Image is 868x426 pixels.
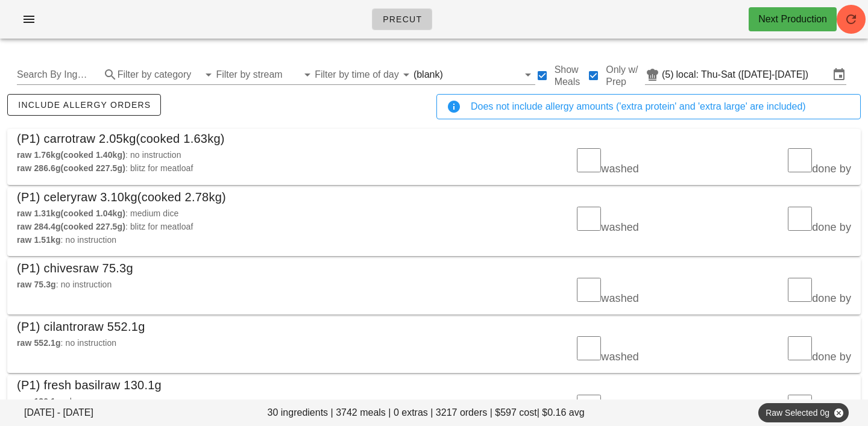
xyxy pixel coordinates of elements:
[77,190,137,204] span: raw 3.10kg
[101,378,162,392] span: raw 130.1g
[646,271,858,312] div: done by
[17,220,427,233] div: : blitz for meatloaf
[61,163,125,173] span: (cooked 227.5g)
[17,150,61,160] span: raw 1.76kg
[17,336,427,349] div: : no instruction
[17,129,225,148] div: (P1) carrot
[833,407,844,418] button: Close
[17,161,427,175] div: : blitz for meatloaf
[17,375,162,395] div: (P1) fresh basil
[17,338,61,348] span: raw 552.1g
[137,190,226,204] span: (cooked 2.78kg)
[61,150,125,160] span: (cooked 1.40kg)
[646,329,858,371] div: done by
[372,8,432,30] a: Precut
[61,208,125,218] span: (cooked 1.04kg)
[646,141,858,183] div: done by
[662,69,676,81] div: (5)
[216,65,315,84] div: Filter by stream
[7,94,161,116] button: include allergy orders
[414,69,443,80] div: (blank)
[382,14,422,24] span: Precut
[79,262,133,275] span: raw 75.3g
[17,148,427,161] div: : no instruction
[758,12,827,27] div: Next Production
[17,100,151,110] span: include allergy orders
[17,280,56,289] span: raw 75.3g
[315,65,414,84] div: Filter by time of day
[17,163,61,173] span: raw 286.6g
[61,222,125,231] span: (cooked 227.5g)
[434,199,646,254] div: washed
[17,278,427,291] div: : no instruction
[17,258,133,278] div: (P1) chives
[17,187,226,207] div: (P1) celery
[471,99,851,114] div: Does not include allergy amounts ('extra protein' and 'extra large' are included)
[84,320,145,333] span: raw 552.1g
[414,65,535,84] div: (blank)
[434,329,646,371] div: washed
[606,64,640,88] label: Only w/ Prep
[17,233,427,246] div: : no instruction
[434,141,646,183] div: washed
[766,403,841,422] span: Raw Selected 0g
[17,207,427,220] div: : medium dice
[75,132,136,145] span: raw 2.05kg
[555,64,587,88] label: Show Meals
[118,65,216,84] div: Filter by category
[17,396,61,406] span: raw 130.1g
[17,317,145,336] div: (P1) cilantro
[136,132,225,145] span: (cooked 1.63kg)
[537,406,585,420] span: | $0.16 avg
[17,235,61,245] span: raw 1.51kg
[17,222,61,231] span: raw 284.4g
[646,199,858,254] div: done by
[434,271,646,312] div: washed
[17,395,427,408] div: : chop
[17,208,61,218] span: raw 1.31kg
